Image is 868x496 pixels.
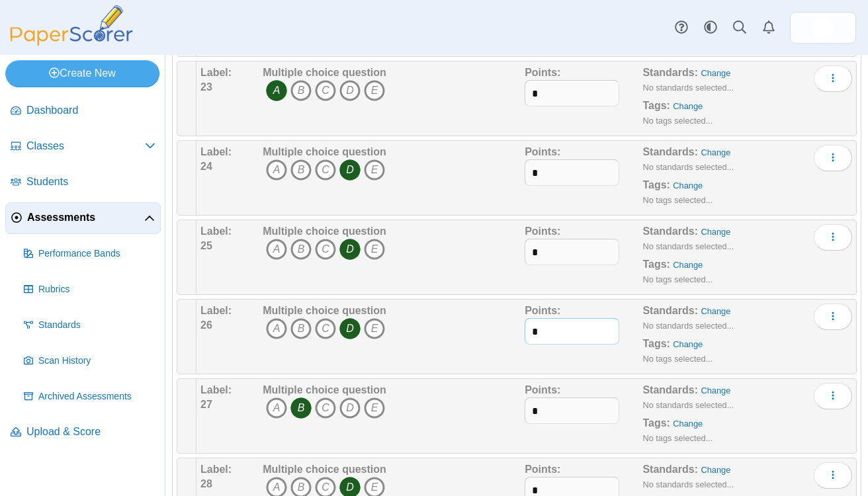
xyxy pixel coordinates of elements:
b: 25 [200,240,212,251]
a: Archived Assessments [19,381,161,413]
i: C [315,397,336,419]
b: Tags: [642,338,670,349]
button: More options [814,65,852,92]
a: ps.08Dk8HiHb5BR1L0X [790,12,856,44]
i: B [290,159,312,181]
a: Change [673,339,703,349]
small: No standards selected... [642,400,734,410]
a: Change [701,147,730,157]
b: 28 [200,478,212,489]
a: Change [673,260,703,270]
i: A [266,80,287,101]
b: Standards: [642,384,698,395]
b: 23 [200,81,212,93]
b: Standards: [642,464,698,475]
b: Label: [200,384,232,395]
b: Points: [525,464,560,475]
i: E [364,397,385,419]
a: Change [701,227,730,237]
span: Assessments [27,210,144,225]
small: No standards selected... [642,321,734,331]
b: Standards: [642,146,698,157]
span: Archived Assessments [38,390,155,403]
b: Standards: [642,67,698,78]
b: Standards: [642,226,698,237]
i: D [339,159,361,181]
i: C [315,318,336,339]
small: No tags selected... [642,195,713,205]
span: Performance Bands [38,247,155,261]
b: Tags: [642,417,670,429]
a: Change [673,101,703,111]
b: Label: [200,226,232,237]
i: B [290,397,312,419]
b: Points: [525,226,560,237]
b: Tags: [642,259,670,270]
small: No standards selected... [642,83,734,93]
b: 24 [200,161,212,172]
a: Change [673,419,703,429]
a: Performance Bands [19,238,161,270]
button: More options [814,462,852,489]
span: Standards [38,319,155,332]
span: Classes [26,139,145,153]
i: E [364,80,385,101]
i: D [339,239,361,260]
span: Casey Shaffer [812,17,834,38]
small: No tags selected... [642,354,713,364]
i: A [266,397,287,419]
i: B [290,80,312,101]
i: B [290,239,312,260]
b: Multiple choice question [263,67,386,78]
b: Points: [525,67,560,78]
button: More options [814,145,852,171]
small: No tags selected... [642,116,713,126]
button: More options [814,224,852,251]
i: E [364,239,385,260]
a: Upload & Score [5,417,161,448]
a: Create New [5,60,159,87]
small: No tags selected... [642,274,713,284]
span: Upload & Score [26,425,155,439]
small: No standards selected... [642,162,734,172]
button: More options [814,304,852,330]
b: Label: [200,464,232,475]
a: Dashboard [5,95,161,127]
span: Rubrics [38,283,155,296]
b: Tags: [642,179,670,190]
b: Multiple choice question [263,226,386,237]
i: E [364,159,385,181]
b: Points: [525,305,560,316]
i: C [315,80,336,101]
b: Points: [525,384,560,395]
i: B [290,318,312,339]
i: A [266,159,287,181]
img: ps.08Dk8HiHb5BR1L0X [812,17,834,38]
small: No standards selected... [642,241,734,251]
span: Scan History [38,354,155,368]
span: Students [26,175,155,189]
a: Change [701,465,730,475]
b: Label: [200,146,232,157]
b: Tags: [642,100,670,111]
a: Change [701,306,730,316]
small: No tags selected... [642,433,713,443]
a: Change [701,386,730,395]
span: Dashboard [26,103,155,118]
a: Standards [19,310,161,341]
i: C [315,159,336,181]
b: Label: [200,305,232,316]
a: Alerts [754,13,783,42]
b: Points: [525,146,560,157]
i: A [266,318,287,339]
b: Multiple choice question [263,464,386,475]
b: Multiple choice question [263,305,386,316]
a: Assessments [5,202,161,234]
b: 26 [200,319,212,331]
button: More options [814,383,852,409]
small: No standards selected... [642,479,734,489]
i: E [364,318,385,339]
a: Rubrics [19,274,161,306]
i: D [339,318,361,339]
a: PaperScorer [5,36,138,48]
